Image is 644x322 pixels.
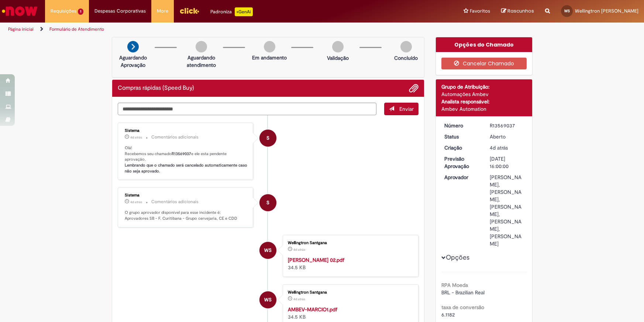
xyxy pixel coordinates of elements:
[441,83,527,90] div: Grupo de Atribuição:
[264,291,272,309] span: WS
[259,194,276,211] div: System
[288,306,337,313] a: AMBEV-MARCIO1.pdf
[564,8,570,13] span: WS
[130,200,142,204] span: 4d atrás
[288,290,411,295] div: Wellingtron Santgana
[507,7,534,14] span: Rascunhos
[172,151,191,157] b: R13569037
[259,242,276,259] div: Wellingtron Santgana
[293,297,305,301] span: 4d atrás
[575,8,638,14] span: Wellingtron [PERSON_NAME]
[1,4,39,18] img: ServiceNow
[441,282,468,288] b: RPA Moeda
[127,41,139,52] img: arrow-next.png
[266,129,269,147] span: S
[399,106,414,112] span: Enviar
[470,7,490,15] span: Favoritos
[288,241,411,245] div: Wellingtron Santgana
[259,130,276,147] div: System
[441,58,527,69] button: Cancelar Chamado
[115,54,151,69] p: Aguardando Aprovação
[118,85,194,92] h2: Compras rápidas (Speed Buy) Histórico de tíquete
[441,105,527,113] div: Ambev Automation
[293,247,305,252] span: 4d atrás
[441,98,527,105] div: Analista responsável:
[264,241,272,259] span: WS
[51,7,76,15] span: Requisições
[266,194,269,212] span: S
[439,133,484,140] dt: Status
[439,122,484,129] dt: Número
[490,144,524,151] div: 26/09/2025 08:01:01
[439,174,484,181] dt: Aprovador
[130,135,142,140] time: 26/09/2025 08:01:13
[125,162,248,174] b: Lembrando que o chamado será cancelado automaticamente caso não seja aprovado.
[125,193,248,198] div: Sistema
[125,129,248,133] div: Sistema
[118,103,377,115] textarea: Digite sua mensagem aqui...
[441,289,485,296] span: BRL - Brazilian Real
[288,306,411,321] div: 34.5 KB
[8,26,34,32] a: Página inicial
[94,7,146,15] span: Despesas Corporativas
[384,103,419,115] button: Enviar
[439,144,484,151] dt: Criação
[125,145,248,174] p: Olá! Recebemos seu chamado e ele esta pendente aprovação.
[151,199,199,205] small: Comentários adicionais
[327,54,349,62] p: Validação
[288,257,344,263] a: [PERSON_NAME] 02.pdf
[490,122,524,129] div: R13569037
[288,256,411,271] div: 34.5 KB
[441,311,455,318] span: 6.1182
[441,90,527,98] div: Automações Ambev
[441,304,484,311] b: taxa de conversão
[196,41,207,52] img: img-circle-grey.png
[183,54,219,69] p: Aguardando atendimento
[259,291,276,308] div: Wellingtron Santgana
[49,26,104,32] a: Formulário de Atendimento
[235,7,253,16] p: +GenAi
[210,7,253,16] div: Padroniza
[78,8,83,15] span: 1
[130,200,142,204] time: 26/09/2025 08:01:10
[501,8,534,15] a: Rascunhos
[490,144,508,151] span: 4d atrás
[400,41,412,52] img: img-circle-grey.png
[439,155,484,170] dt: Previsão Aprovação
[6,23,424,36] ul: Trilhas de página
[490,133,524,140] div: Aberto
[125,210,248,221] p: O grupo aprovador disponível para esse incidente é: Aprovadores SB - F. Curitibana - Grupo cervej...
[264,41,275,52] img: img-circle-grey.png
[293,247,305,252] time: 26/09/2025 08:00:57
[490,155,524,170] div: [DATE] 16:00:00
[130,135,142,140] span: 4d atrás
[436,37,532,52] div: Opções do Chamado
[179,5,199,16] img: click_logo_yellow_360x200.png
[157,7,168,15] span: More
[409,83,419,93] button: Adicionar anexos
[252,54,287,61] p: Em andamento
[332,41,344,52] img: img-circle-grey.png
[490,174,524,247] div: [PERSON_NAME], [PERSON_NAME], [PERSON_NAME], [PERSON_NAME], [PERSON_NAME]
[151,134,199,140] small: Comentários adicionais
[394,54,418,62] p: Concluído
